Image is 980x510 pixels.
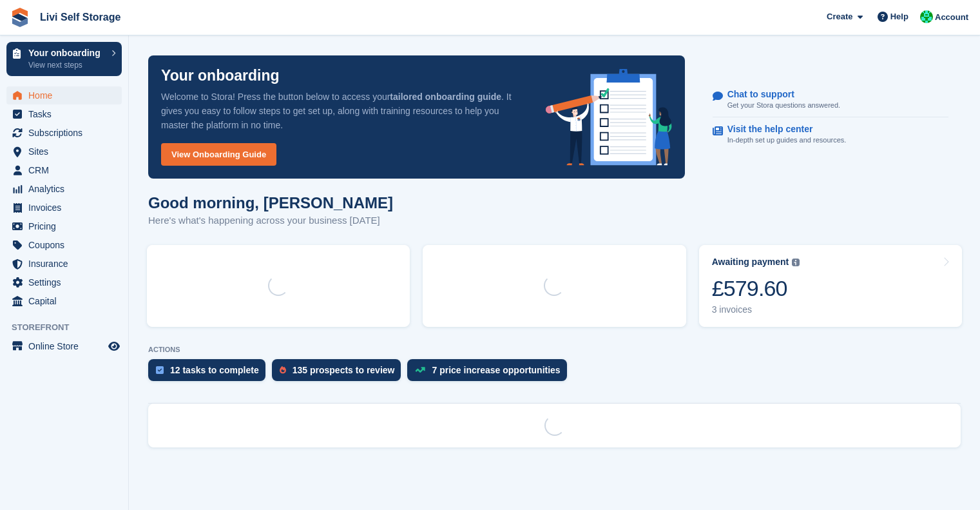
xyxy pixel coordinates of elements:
[727,124,836,135] p: Visit the help center
[28,199,106,217] span: Invoices
[6,180,122,198] a: menu
[28,59,105,71] p: View next steps
[170,365,259,375] div: 12 tasks to complete
[6,105,122,123] a: menu
[713,83,948,118] a: Chat to support Get your Stora questions answered.
[161,90,525,132] p: Welcome to Stora! Press the button below to access your . It gives you easy to follow steps to ge...
[6,292,122,310] a: menu
[390,92,501,102] strong: tailored onboarding guide
[699,245,962,327] a: Awaiting payment £579.60 3 invoices
[28,105,106,123] span: Tasks
[28,337,106,355] span: Online Store
[280,366,286,374] img: prospect-51fa495bee0391a8d652442698ab0144808aea92771e9ea1ae160a38d050c398.svg
[920,10,933,23] img: Joe Robertson
[712,275,800,302] div: £579.60
[272,359,408,387] a: 135 prospects to review
[28,292,106,310] span: Capital
[890,10,908,23] span: Help
[293,365,395,375] div: 135 prospects to review
[415,367,425,373] img: price_increase_opportunities-93ffe204e8149a01c8c9dc8f82e8f89637d9d84a8eef4429ea346261dce0b2c0.svg
[28,86,106,104] span: Home
[28,48,105,57] p: Your onboarding
[148,194,393,211] h1: Good morning, [PERSON_NAME]
[6,217,122,235] a: menu
[6,161,122,179] a: menu
[407,359,573,387] a: 7 price increase opportunities
[712,257,789,268] div: Awaiting payment
[712,304,800,315] div: 3 invoices
[6,86,122,104] a: menu
[713,117,948,152] a: Visit the help center In-depth set up guides and resources.
[727,135,847,146] p: In-depth set up guides and resources.
[935,11,968,24] span: Account
[148,213,393,228] p: Here's what's happening across your business [DATE]
[827,10,852,23] span: Create
[6,42,122,76] a: Your onboarding View next steps
[28,124,106,142] span: Subscriptions
[546,69,672,166] img: onboarding-info-6c161a55d2c0e0a8cae90662b2fe09162a5109e8cc188191df67fb4f79e88e88.svg
[6,273,122,291] a: menu
[432,365,560,375] div: 7 price increase opportunities
[28,161,106,179] span: CRM
[28,142,106,161] span: Sites
[6,236,122,254] a: menu
[28,273,106,291] span: Settings
[28,236,106,254] span: Coupons
[35,6,126,28] a: Livi Self Storage
[792,259,800,266] img: icon-info-grey-7440780725fd019a000dd9b08b2336e03edf1995a4989e88bcd33f0948082b44.svg
[6,255,122,273] a: menu
[28,180,106,198] span: Analytics
[28,217,106,235] span: Pricing
[6,199,122,217] a: menu
[28,255,106,273] span: Insurance
[148,359,272,387] a: 12 tasks to complete
[727,100,840,111] p: Get your Stora questions answered.
[6,337,122,355] a: menu
[6,142,122,161] a: menu
[10,8,30,27] img: stora-icon-8386f47178a22dfd0bd8f6a31ec36ba5ce8667c1dd55bd0f319d3a0aa187defe.svg
[156,366,164,374] img: task-75834270c22a3079a89374b754ae025e5fb1db73e45f91037f5363f120a921f8.svg
[12,321,128,334] span: Storefront
[161,68,280,83] p: Your onboarding
[148,346,961,354] p: ACTIONS
[106,338,122,354] a: Preview store
[727,89,830,100] p: Chat to support
[161,143,276,166] a: View Onboarding Guide
[6,124,122,142] a: menu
